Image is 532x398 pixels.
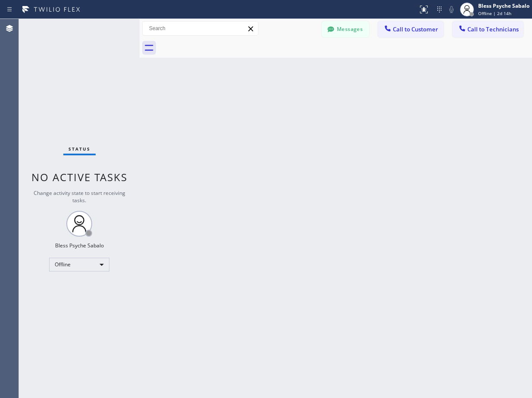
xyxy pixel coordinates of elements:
div: Bless Psyche Sabalo [478,2,529,9]
span: Call to Customer [393,25,438,33]
span: No active tasks [31,170,128,184]
span: Offline | 2d 14h [478,10,511,16]
div: Offline [49,258,109,272]
span: Change activity state to start receiving tasks. [34,189,125,204]
button: Call to Technicians [452,21,523,37]
button: Mute [445,3,457,15]
input: Search [143,22,258,35]
button: Messages [322,21,369,37]
div: Bless Psyche Sabalo [55,242,104,249]
span: Call to Technicians [467,25,519,33]
span: Status [68,146,90,152]
button: Call to Customer [378,21,444,37]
